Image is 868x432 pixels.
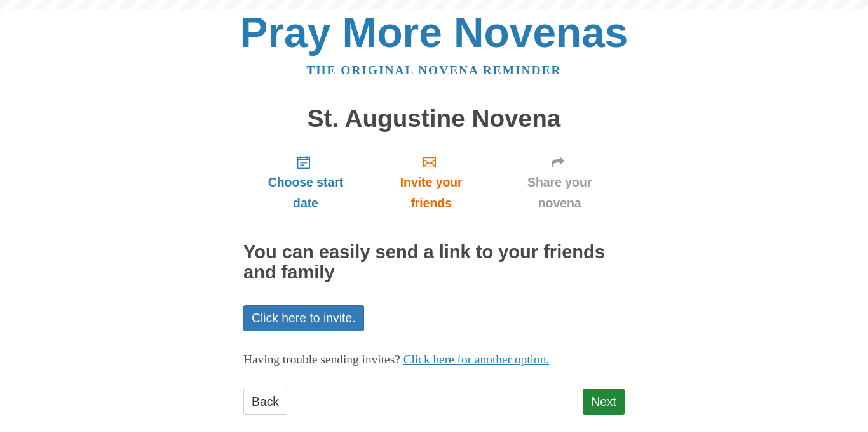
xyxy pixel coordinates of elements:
a: Back [243,389,287,415]
a: Share your novena [494,145,625,220]
a: The original novena reminder [307,63,562,77]
a: Next [583,389,625,415]
a: Click here for another option. [403,353,550,366]
span: Having trouble sending invites? [243,353,400,366]
h1: St. Augustine Novena [243,105,625,133]
span: Invite your friends [381,172,482,214]
h2: You can easily send a link to your friends and family [243,242,625,283]
span: Choose start date [256,172,355,214]
a: Choose start date [243,145,368,220]
a: Invite your friends [368,145,494,220]
a: Click here to invite. [243,305,364,331]
span: Share your novena [507,172,612,214]
a: Pray More Novenas [240,9,628,56]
